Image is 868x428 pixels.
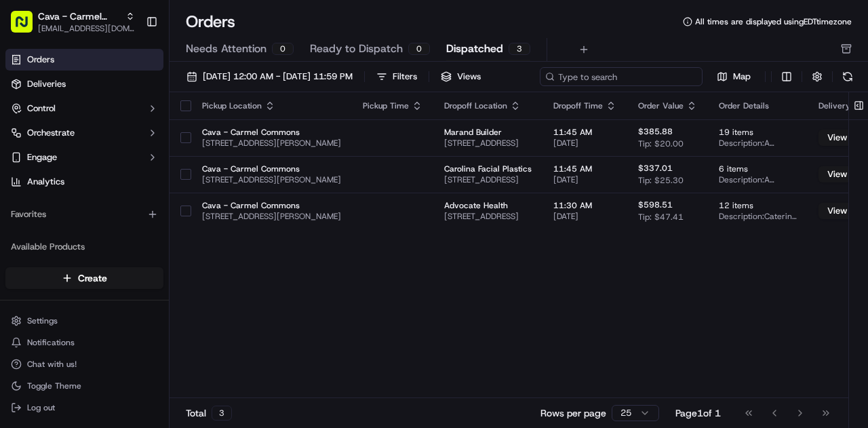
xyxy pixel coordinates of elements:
[5,98,163,119] button: Control
[78,271,107,285] span: Create
[202,200,341,211] span: Cava - Carmel Commons
[444,138,532,149] span: [STREET_ADDRESS]
[408,43,430,55] div: 0
[120,247,148,258] span: [DATE]
[272,43,294,55] div: 0
[553,163,616,174] span: 11:45 AM
[186,41,267,57] span: Needs Attention
[719,138,797,149] span: Description: A catering order for 10 people including a Group Bowl Bar with grilled chicken, stea...
[5,122,163,144] button: Orchestrate
[5,333,163,352] button: Notifications
[27,315,58,326] span: Settings
[5,49,163,71] a: Orders
[28,130,53,154] img: 1727276513143-84d647e1-66c0-4f92-a045-3c9f9f5dfd92
[719,211,797,222] span: Description: Catering order for 25 people including 2 Group Bowl Bars with grilled chicken, vario...
[457,71,481,83] span: Views
[8,298,109,322] a: 📗Knowledge Base
[553,100,616,111] div: Dropoff Time
[186,11,235,33] h1: Orders
[540,67,703,86] input: Type to search
[444,163,532,174] span: Carolina Facial Plastics
[638,175,684,186] span: Tip: $25.30
[509,43,530,55] div: 3
[638,126,673,137] span: $385.88
[202,211,341,222] span: [STREET_ADDRESS][PERSON_NAME]
[42,210,115,221] span: Carmel Commons
[61,143,186,154] div: We're available if you need us!
[719,174,797,185] span: Description: A catering order including Pita Chips + Dip, a Group Bowl Bar with Grilled Chicken, ...
[180,67,359,86] button: [DATE] 12:00 AM - [DATE] 11:59 PM
[444,174,532,185] span: [STREET_ADDRESS]
[695,16,852,27] span: All times are displayed using EDT timezone
[5,147,163,168] button: Engage
[5,398,163,417] button: Log out
[14,54,247,76] p: Welcome 👋
[540,406,606,420] p: Rows per page
[435,67,487,86] button: Views
[553,211,616,222] span: [DATE]
[444,100,532,111] div: Dropoff Location
[210,174,247,190] button: See all
[35,87,244,102] input: Got a question? Start typing here...
[393,71,417,83] div: Filters
[444,211,532,222] span: [STREET_ADDRESS]
[135,328,164,338] span: Pylon
[638,212,684,222] span: Tip: $47.41
[14,197,35,219] img: Carmel Commons
[446,41,503,57] span: Dispatched
[202,127,341,138] span: Cava - Carmel Commons
[202,138,341,149] span: [STREET_ADDRESS][PERSON_NAME]
[96,327,164,338] a: Powered byPylon
[719,127,797,138] span: 19 items
[5,5,140,38] button: Cava - Carmel Commons[EMAIL_ADDRESS][DOMAIN_NAME]
[838,67,857,86] button: Refresh
[444,200,532,211] span: Advocate Health
[5,203,163,225] div: Favorites
[14,176,91,187] div: Past conversations
[370,67,423,86] button: Filters
[14,234,35,256] img: Angelique Valdez
[719,200,797,211] span: 12 items
[212,406,232,421] div: 3
[5,171,163,193] a: Analytics
[117,210,122,221] span: •
[109,298,223,322] a: 💻API Documentation
[38,9,120,23] button: Cava - Carmel Commons
[638,163,673,174] span: $337.01
[202,174,341,185] span: [STREET_ADDRESS][PERSON_NAME]
[5,73,163,95] a: Deliveries
[675,406,721,420] div: Page 1 of 1
[27,127,75,139] span: Orchestrate
[5,355,163,374] button: Chat with us!
[553,127,616,138] span: 11:45 AM
[203,71,353,83] span: [DATE] 12:00 AM - [DATE] 11:59 PM
[5,311,163,330] button: Settings
[231,134,247,150] button: Start new chat
[42,247,110,258] span: [PERSON_NAME]
[38,23,135,34] button: [EMAIL_ADDRESS][DOMAIN_NAME]
[27,176,64,188] span: Analytics
[27,151,57,163] span: Engage
[27,248,38,258] img: 1736555255976-a54dd68f-1ca7-489b-9aae-adbdc363a1c4
[363,100,422,111] div: Pickup Time
[638,138,684,149] span: Tip: $20.00
[27,303,104,317] span: Knowledge Base
[553,200,616,211] span: 11:30 AM
[5,267,163,289] button: Create
[708,69,759,85] button: Map
[125,210,153,221] span: [DATE]
[5,236,163,258] div: Available Products
[638,100,697,111] div: Order Value
[719,163,797,174] span: 6 items
[202,163,341,174] span: Cava - Carmel Commons
[14,305,24,315] div: 📗
[115,305,125,315] div: 💻
[553,174,616,185] span: [DATE]
[719,100,797,111] div: Order Details
[27,359,77,370] span: Chat with us!
[113,247,117,258] span: •
[553,138,616,149] span: [DATE]
[444,127,532,138] span: Marand Builder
